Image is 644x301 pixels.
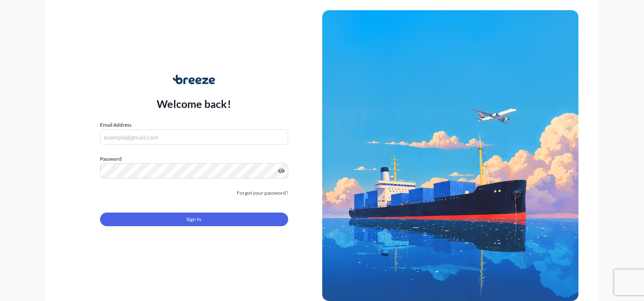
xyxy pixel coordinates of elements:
p: Welcome back! [157,97,231,111]
img: Ship illustration [322,10,578,301]
button: Show password [278,168,285,174]
label: Password [100,155,288,163]
button: Sign In [100,213,288,226]
input: example@gmail.com [100,129,288,145]
span: Sign In [186,215,201,224]
label: Email Address [100,121,132,129]
a: Forgot your password? [237,189,288,197]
